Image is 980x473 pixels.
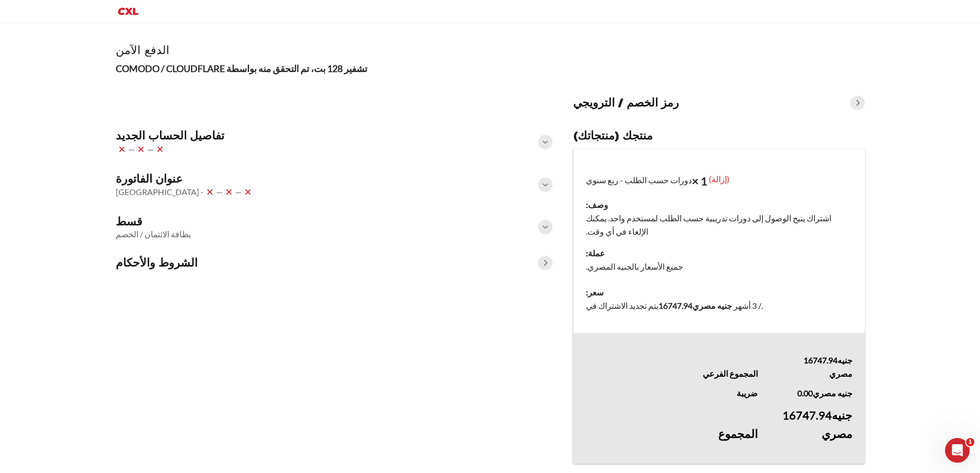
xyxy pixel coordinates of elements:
font: 16747.94 [804,355,838,365]
font: 0.00 [797,388,813,398]
font: عنوان الفاتورة [116,172,183,185]
font: — [216,187,223,197]
font: المجموع [718,427,758,441]
font: — [147,144,154,154]
font: — [235,187,242,197]
font: × 1 [692,173,707,187]
font: قسط [116,215,142,228]
iframe: الدردشة المباشرة عبر الاتصال الداخلي [945,438,970,463]
font: 1 [968,439,972,445]
font: — [128,144,135,154]
font: وصف: [586,200,608,209]
font: الشروط والأحكام [116,256,198,269]
font: 16747.94 [782,408,832,422]
font: عملة: [586,248,605,258]
font: تشفير 128 بت، تم التحقق منه بواسطة COMODO / CLOUDFLARE [116,63,367,74]
font: جميع الأسعار بالجنيه المصري. [586,261,683,271]
font: جنيه مصري [822,408,852,441]
font: / 3 أشهر [734,301,761,310]
font: المجموع الفرعي [703,369,758,378]
font: ضريبة [737,388,758,398]
font: دورات حسب الطلب - ربع سنوي [586,175,692,185]
font: جنيه مصري [829,355,852,378]
font: رمز الخصم / الترويجي [573,96,679,109]
font: جنيه مصري [692,301,732,310]
font: يتم تجديد الاشتراك في [586,301,658,310]
font: . [761,301,763,310]
font: [GEOGRAPHIC_DATA] - [116,187,204,197]
font: الدفع الآمن [116,44,169,57]
font: اشتراك يتيح الوصول إلى دورات تدريبية حسب الطلب لمستخدم واحد. يمكنك الإلغاء في أي وقت. [586,213,831,236]
font: تفاصيل الحساب الجديد [116,129,224,142]
font: بطاقة الائتمان / الخصم [116,229,191,239]
font: سعر: [586,287,603,297]
a: (إزالة) [709,173,729,183]
font: جنيه مصري [813,388,852,398]
font: 16747.94 [658,301,692,310]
